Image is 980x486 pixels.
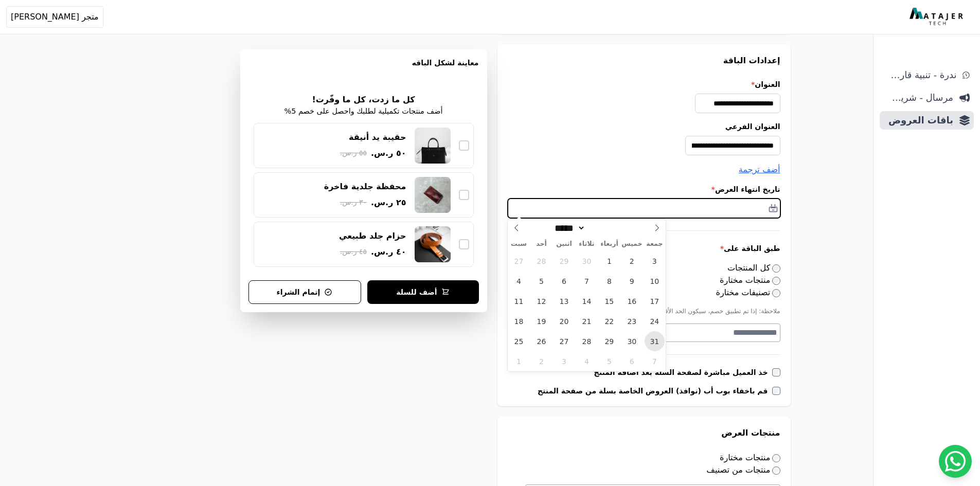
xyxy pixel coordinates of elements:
h2: كل ما زدت، كل ما وفّرت! [312,94,415,106]
label: منتجات من تصنيف [706,465,780,475]
span: أربعاء [598,241,620,247]
div: حقيبة يد أنيقة [349,132,406,143]
span: متجر [PERSON_NAME] [11,11,99,23]
span: نوفمبر 5, 2031 [599,351,619,371]
img: حزام جلد طبيعي [415,226,451,262]
label: العنوان [508,79,780,89]
span: اثنين [553,241,575,247]
div: محفظة جلدية فاخرة [324,181,406,192]
span: أكتوبر 23, 2031 [622,311,642,331]
span: أكتوبر 24, 2031 [645,311,665,331]
span: أكتوبر 25, 2031 [509,331,529,351]
label: قم باخفاء بوب أب (نوافذ) العروض الخاصة بسلة من صفحة المنتج [538,386,772,396]
input: سنة [585,223,622,233]
p: ملاحظة: إذا تم تطبيق خصم، سيكون الحد الأقصى ٨ منتجات/تصنيفات [508,307,780,315]
div: حزام جلد طبيعي [339,230,406,242]
label: تصنيفات مختارة [716,287,780,297]
button: إتمام الشراء [248,280,361,304]
span: نوفمبر 3, 2031 [554,351,574,371]
span: أكتوبر 9, 2031 [622,271,642,291]
span: أكتوبر 28, 2031 [577,331,597,351]
span: أكتوبر 12, 2031 [531,291,551,311]
label: خذ العميل مباشرة لصفحة السلة بعد اضافة المنتج [594,367,772,377]
span: أكتوبر 26, 2031 [531,331,551,351]
input: منتجات مختارة [772,277,780,285]
button: أضف للسلة [367,280,479,304]
span: أكتوبر 10, 2031 [645,271,665,291]
select: شهر [551,223,585,233]
span: أحد [530,241,553,247]
input: منتجات مختارة [772,454,780,462]
span: ٤٠ ر.س. [371,246,406,258]
label: منتجات مختارة [720,275,780,285]
span: نوفمبر 2, 2031 [531,351,551,371]
span: باقات العروض [884,113,953,128]
span: سبتمبر 30, 2031 [577,251,597,271]
input: منتجات من تصنيف [772,466,780,475]
label: كل المنتجات [727,263,780,273]
span: أكتوبر 21, 2031 [577,311,597,331]
span: أكتوبر 3, 2031 [645,251,665,271]
span: أكتوبر 2, 2031 [622,251,642,271]
span: نوفمبر 4, 2031 [577,351,597,371]
span: أكتوبر 18, 2031 [509,311,529,331]
span: سبت [508,241,530,247]
input: تصنيفات مختارة [772,289,780,297]
span: أكتوبر 20, 2031 [554,311,574,331]
span: أكتوبر 13, 2031 [554,291,574,311]
span: نوفمبر 6, 2031 [622,351,642,371]
img: محفظة جلدية فاخرة [415,177,451,213]
span: نوفمبر 7, 2031 [645,351,665,371]
span: جمعة [643,241,666,247]
span: أكتوبر 22, 2031 [599,311,619,331]
span: أكتوبر 5, 2031 [531,271,551,291]
span: أكتوبر 4, 2031 [509,271,529,291]
img: حقيبة يد أنيقة [415,128,451,164]
span: أكتوبر 1, 2031 [599,251,619,271]
h3: إعدادات الباقة [508,55,780,67]
h3: معاينة لشكل الباقه [248,58,479,80]
label: تاريخ انتهاء العرض [508,184,780,194]
span: سبتمبر 28, 2031 [531,251,551,271]
span: سبتمبر 27, 2031 [509,251,529,271]
span: أكتوبر 29, 2031 [599,331,619,351]
span: ٤٥ ر.س. [340,246,367,257]
span: أكتوبر 19, 2031 [531,311,551,331]
button: أضف ترجمة [739,164,780,176]
img: MatajerTech Logo [910,8,966,26]
h3: منتجات العرض [508,427,780,439]
span: ٥٠ ر.س. [371,147,406,159]
button: متجر [PERSON_NAME] [6,6,103,28]
span: ٥٥ ر.س. [340,148,367,158]
span: أكتوبر 16, 2031 [622,291,642,311]
span: ٢٥ ر.س. [371,196,406,209]
span: أكتوبر 30, 2031 [622,331,642,351]
span: ندرة - تنبية قارب علي النفاذ [884,68,956,82]
span: خميس [620,241,643,247]
span: أكتوبر 17, 2031 [645,291,665,311]
span: أكتوبر 15, 2031 [599,291,619,311]
span: أكتوبر 8, 2031 [599,271,619,291]
span: أكتوبر 11, 2031 [509,291,529,311]
span: مرسال - شريط دعاية [884,91,953,105]
span: سبتمبر 29, 2031 [554,251,574,271]
span: أكتوبر 27, 2031 [554,331,574,351]
label: منتجات مختارة [720,453,780,462]
span: أكتوبر 6, 2031 [554,271,574,291]
input: كل المنتجات [772,264,780,273]
label: طبق الباقة على [508,243,780,254]
span: ثلاثاء [575,241,598,247]
label: العنوان الفرعي [508,121,780,132]
span: أكتوبر 31, 2031 [645,331,665,351]
span: أضف ترجمة [739,165,780,174]
span: أكتوبر 7, 2031 [577,271,597,291]
p: أضف منتجات تكميلية لطلبك واحصل على خصم 5% [284,106,443,117]
span: نوفمبر 1, 2031 [509,351,529,371]
span: ٣٠ ر.س. [340,197,367,208]
span: أكتوبر 14, 2031 [577,291,597,311]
